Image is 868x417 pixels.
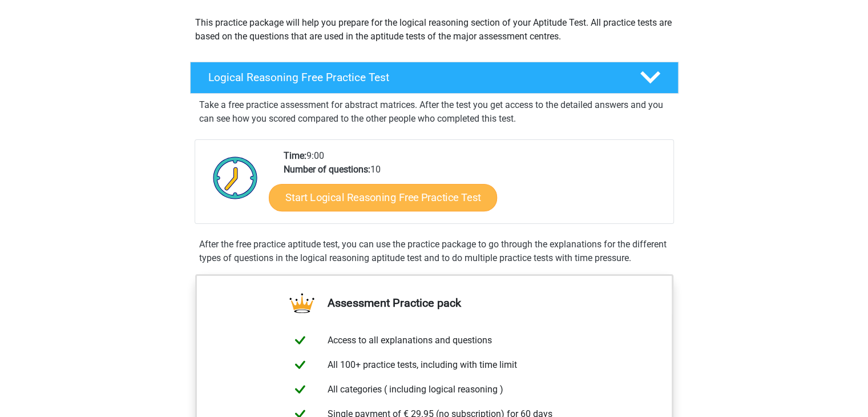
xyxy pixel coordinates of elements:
[199,98,669,126] p: Take a free practice assessment for abstract matrices. After the test you get access to the detai...
[185,62,683,94] a: Logical Reasoning Free Practice Test
[195,16,673,43] p: This practice package will help you prepare for the logical reasoning section of your Aptitude Te...
[284,164,370,175] b: Number of questions:
[208,71,621,84] h4: Logical Reasoning Free Practice Test
[284,150,306,161] b: Time:
[269,183,497,211] a: Start Logical Reasoning Free Practice Test
[195,238,674,265] div: After the free practice aptitude test, you can use the practice package to go through the explana...
[207,149,264,206] img: Clock
[275,149,673,223] div: 9:00 10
